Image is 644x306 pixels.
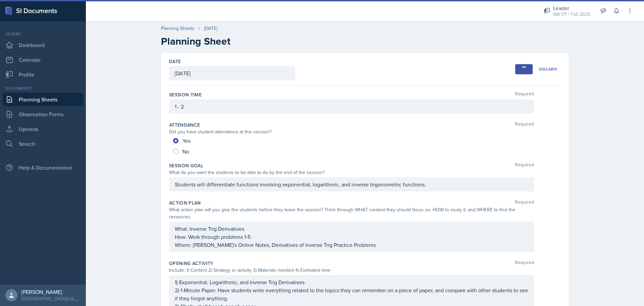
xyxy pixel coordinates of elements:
p: What: Inverse Trig Derivatives [175,225,528,233]
div: Help & Documentation [3,161,83,174]
div: [DATE] [204,25,217,32]
span: Required [515,162,534,169]
div: What action plan will you give the students before they leave the session? Think through WHAT con... [169,206,534,220]
div: Include: 1) Content 2) Strategy or activity 3) Materials needed 4) Estimated time [169,267,534,274]
div: [PERSON_NAME] [21,289,80,295]
label: Session Time [169,91,202,98]
a: Search [3,137,83,150]
span: Required [515,200,534,206]
a: Observation Forms [3,107,83,121]
div: MA 171 / Fall 2025 [553,11,590,18]
div: Discard [539,67,557,72]
label: Session Goal [169,162,203,169]
span: Required [515,91,534,98]
a: Profile [3,68,83,81]
div: Did you have student attendance at this session? [169,128,534,135]
div: Documents [3,85,83,91]
p: 1 - 2 [175,102,528,111]
a: Planning Sheets [3,93,83,106]
div: Leader [3,31,83,37]
span: Yes [182,137,191,144]
div: What do you want the students to be able to do by the end of the session? [169,169,534,176]
button: Discard [535,64,561,74]
div: [GEOGRAPHIC_DATA][US_STATE] in [GEOGRAPHIC_DATA] [21,295,80,302]
p: 1) Exponential, Logarithmic, and Inverse Trig Derivatives [175,278,528,286]
p: Where: [PERSON_NAME]'s Online Notes, Derivatives of Inverse Trig Practice Problems [175,241,528,249]
a: Uploads [3,122,83,136]
label: Date [169,58,181,65]
label: Action Plan [169,200,201,206]
h2: Planning Sheet [161,35,569,47]
div: Leader [553,4,590,12]
span: No [182,148,189,155]
span: Required [515,122,534,128]
p: Students will differentiate functions involving exponential, logarithmic, and inverse trigonometr... [175,180,528,188]
a: Calendar [3,53,83,67]
a: Dashboard [3,38,83,52]
p: How: Work through problems 1-5 [175,233,528,241]
span: Required [515,260,534,267]
a: Planning Sheets [161,25,195,32]
label: Opening Activity [169,260,214,267]
label: Attendance [169,122,200,128]
p: 2) 1-Minute Paper: Have students write everything related to the topics they can remember on a pi... [175,286,528,302]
